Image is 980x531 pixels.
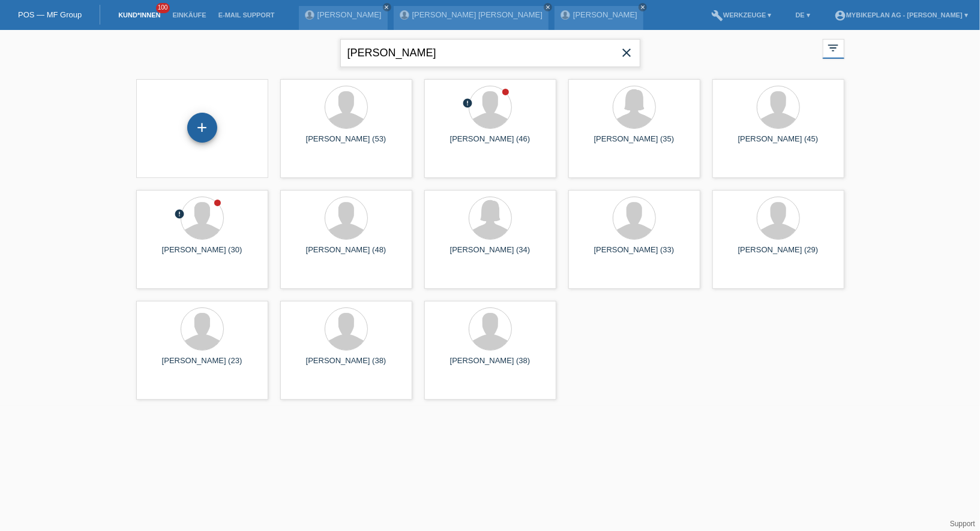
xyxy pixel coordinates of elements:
[790,11,816,19] a: DE ▾
[434,134,547,153] div: [PERSON_NAME] (46)
[175,209,185,221] div: Unbestätigt, in Bearbeitung
[18,10,82,19] a: POS — MF Group
[722,245,835,264] div: [PERSON_NAME] (29)
[950,520,975,528] a: Support
[827,41,840,55] i: filter_list
[434,356,547,375] div: [PERSON_NAME] (38)
[578,245,691,264] div: [PERSON_NAME] (33)
[828,11,974,19] a: account_circleMybikeplan AG - [PERSON_NAME] ▾
[620,46,634,60] i: close
[340,39,640,67] input: Suche...
[573,10,637,19] a: [PERSON_NAME]
[463,98,473,110] div: Unbestätigt, in Bearbeitung
[544,3,552,11] a: close
[146,356,259,375] div: [PERSON_NAME] (23)
[146,245,259,264] div: [PERSON_NAME] (30)
[722,134,835,153] div: [PERSON_NAME] (45)
[705,11,778,19] a: buildWerkzeuge ▾
[290,356,403,375] div: [PERSON_NAME] (38)
[290,245,403,264] div: [PERSON_NAME] (48)
[545,4,551,10] i: close
[639,3,647,11] a: close
[156,3,170,13] span: 100
[383,3,391,11] a: close
[317,10,382,19] a: [PERSON_NAME]
[384,4,390,10] i: close
[188,117,217,138] div: Kund*in hinzufügen
[290,134,403,153] div: [PERSON_NAME] (53)
[166,11,212,19] a: Einkäufe
[112,11,166,19] a: Kund*innen
[412,10,543,19] a: [PERSON_NAME] [PERSON_NAME]
[175,209,185,219] i: error
[463,98,473,108] i: error
[434,245,547,264] div: [PERSON_NAME] (34)
[640,4,646,10] i: close
[578,134,691,153] div: [PERSON_NAME] (35)
[834,10,846,22] i: account_circle
[711,10,723,22] i: build
[212,11,281,19] a: E-Mail Support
